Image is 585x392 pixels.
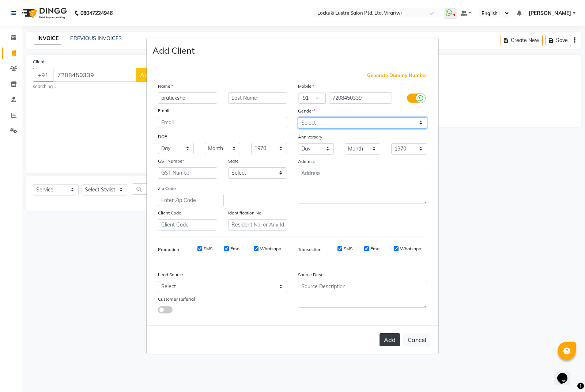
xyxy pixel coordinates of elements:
label: Mobile [298,83,314,90]
label: State [228,158,239,164]
label: Email [230,246,242,252]
input: Client Code [158,219,217,231]
label: Identification No. [228,210,263,216]
button: Add [380,333,400,346]
label: Zip Code [158,185,176,192]
label: Promotion [158,246,179,253]
label: GST Number [158,158,184,164]
label: Whatsapp [260,246,281,252]
label: Address [298,158,315,165]
input: Resident No. or Any Id [228,219,287,231]
label: SMS [344,246,352,252]
input: GST Number [158,167,217,179]
label: Client Code [158,210,181,216]
input: Email [158,117,287,128]
label: Gender [298,108,316,114]
input: First Name [158,92,217,104]
label: Lead Source [158,271,183,278]
label: Anniversary [298,134,322,140]
label: Email [158,107,169,114]
button: Cancel [403,333,431,347]
input: Mobile [329,92,392,104]
label: Email [370,246,382,252]
label: Transaction [298,246,321,253]
input: Last Name [228,92,287,104]
label: SMS [204,246,212,252]
label: Name [158,83,173,90]
span: Generate Dummy Number [367,72,427,79]
iframe: chat widget [554,363,578,385]
h4: Add Client [152,44,195,57]
label: DOB [158,133,167,140]
label: Source Desc [298,271,323,278]
label: Customer Referral [158,296,195,302]
input: Enter Zip Code [158,195,224,206]
label: Whatsapp [400,246,421,252]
